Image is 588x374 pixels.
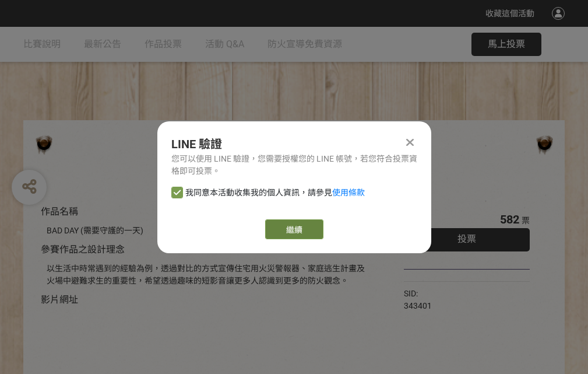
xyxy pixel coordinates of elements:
span: 我同意本活動收集我的個人資訊，請參見 [185,187,365,199]
iframe: Facebook Share [435,288,493,299]
span: 最新公告 [84,39,121,50]
div: 以生活中時常遇到的經驗為例，透過對比的方式宣傳住宅用火災警報器、家庭逃生計畫及火場中避難求生的重要性，希望透過趣味的短影音讓更多人認識到更多的防火觀念。 [47,263,369,287]
span: 作品名稱 [41,206,78,217]
span: 票 [522,216,530,225]
a: 活動 Q&A [205,27,244,62]
a: 作品投票 [145,27,182,62]
a: 防火宣導免費資源 [267,27,342,62]
span: 活動 Q&A [205,39,244,50]
a: 最新公告 [84,27,121,62]
a: 使用條款 [332,188,365,197]
span: 比賽說明 [23,39,61,50]
span: 參賽作品之設計理念 [41,244,125,255]
div: LINE 驗證 [171,135,417,153]
div: BAD DAY (需要守護的一天) [47,225,369,237]
a: 比賽說明 [23,27,61,62]
span: 防火宣導免費資源 [267,39,342,50]
span: 作品投票 [145,39,182,50]
span: 投票 [457,233,476,244]
a: 繼續 [265,219,323,239]
span: 收藏這個活動 [485,9,534,18]
span: SID: 343401 [404,289,432,310]
span: 影片網址 [41,294,78,305]
span: 馬上投票 [488,39,525,50]
span: 582 [500,212,519,226]
button: 馬上投票 [471,33,541,56]
div: 您可以使用 LINE 驗證，您需要授權您的 LINE 帳號，若您符合投票資格即可投票。 [171,153,417,177]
